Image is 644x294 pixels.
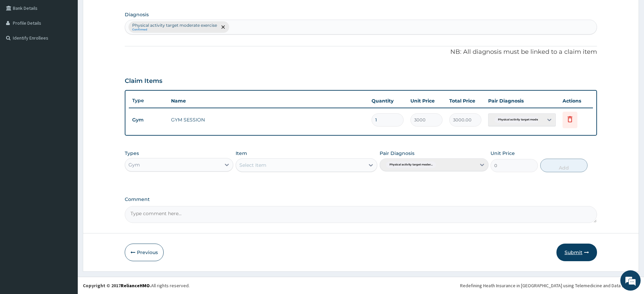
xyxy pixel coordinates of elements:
[39,85,93,154] span: We're online!
[168,94,368,108] th: Name
[491,150,515,157] label: Unit Price
[556,244,597,261] button: Submit
[125,48,597,56] p: NB: All diagnosis must be linked to a claim item
[83,282,151,289] strong: Copyright © 2017 .
[485,94,559,108] th: Pair Diagnosis
[129,114,168,126] td: Gym
[239,162,266,168] div: Select Item
[168,113,368,127] td: GYM SESSION
[460,282,639,289] div: Redefining Heath Insurance in [GEOGRAPHIC_DATA] using Telemedicine and Data Science!
[13,34,27,51] img: d_794563401_company_1708531726252_794563401
[407,94,446,108] th: Unit Price
[446,94,485,108] th: Total Price
[78,277,644,294] footer: All rights reserved.
[559,94,593,108] th: Actions
[35,38,114,47] div: Chat with us now
[121,282,150,289] a: RelianceHMO
[3,185,129,208] textarea: Type your message and hit 'Enter'
[236,150,247,157] label: Item
[540,159,588,172] button: Add
[129,94,168,107] th: Type
[380,150,414,157] label: Pair Diagnosis
[125,244,164,261] button: Previous
[128,161,140,168] div: Gym
[125,77,162,85] h3: Claim Items
[125,151,139,156] label: Types
[111,3,127,20] div: Minimize live chat window
[125,197,597,202] label: Comment
[125,11,149,18] label: Diagnosis
[368,94,407,108] th: Quantity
